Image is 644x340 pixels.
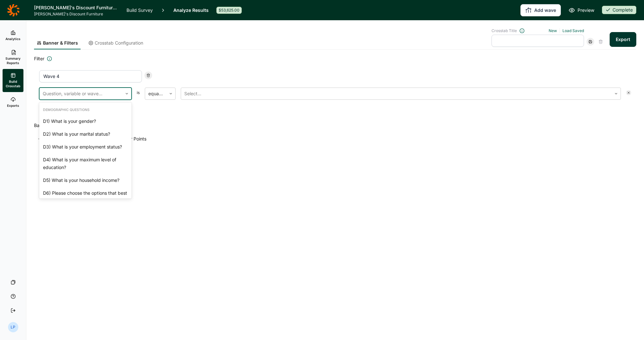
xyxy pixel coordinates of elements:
a: Build Crosstab [3,69,23,92]
span: Preview [578,6,594,14]
a: Analytics [3,25,23,46]
div: D5) What is your household income? [39,174,132,187]
span: Filter [34,55,44,63]
span: [PERSON_NAME]'s Discount Furniture [34,12,119,17]
span: Banner [34,122,49,129]
input: Filter name... [39,70,142,82]
div: $53,625.00 [216,7,242,14]
div: Save Crosstab [587,38,594,46]
button: Complete [602,6,636,15]
span: is [137,90,140,100]
div: Demographic Questions [39,106,132,114]
div: D1) What is your gender? [39,115,132,128]
span: Analytics [5,37,21,41]
div: D3) What is your employment status? [39,140,132,153]
a: Load Saved [562,28,584,33]
button: Export [610,32,636,47]
div: D4) What is your maximum level of education? [39,153,132,174]
a: Preview [569,6,594,14]
span: Exports [7,103,19,108]
div: Remove [626,90,631,95]
button: +Add Banner Point [34,134,82,143]
span: Crosstab Configuration [95,40,143,46]
h1: [PERSON_NAME]'s Discount Furniture Ad & Brand Tracking [34,4,119,12]
a: Summary Reports [3,46,23,69]
span: Banner & Filters [43,40,78,46]
span: Build Crosstab [5,79,21,88]
a: New [549,28,557,33]
button: Add wave [520,4,561,16]
div: D2) What is your marital status? [39,128,132,140]
div: D6) Please choose the options that best describe your household: [39,187,132,207]
span: Summary Reports [5,56,21,65]
span: Crosstab Title [492,28,517,33]
div: LP [8,322,18,332]
a: Exports [3,92,23,113]
div: Remove [144,72,152,79]
div: Delete [597,38,605,46]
